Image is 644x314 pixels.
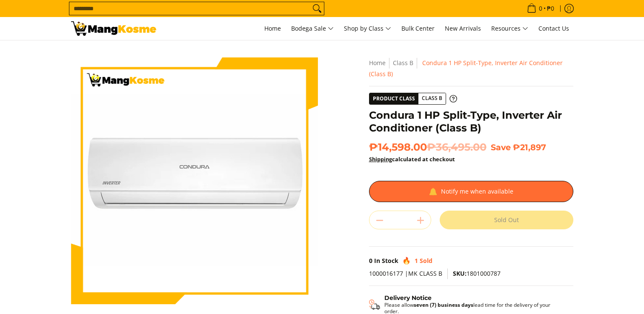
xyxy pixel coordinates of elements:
[491,142,511,152] span: Save
[453,269,501,277] span: 1801000787
[491,23,528,34] span: Resources
[534,17,573,40] a: Contact Us
[453,269,467,277] span: SKU:
[524,4,557,13] span: •
[393,59,413,67] a: Class B
[384,294,432,302] strong: Delivery Notice
[369,93,418,104] span: Product Class
[374,257,398,265] span: In Stock
[165,17,573,40] nav: Main Menu
[369,93,457,105] a: Product Class Class B
[418,93,446,104] span: Class B
[344,23,391,34] span: Shop by Class
[264,24,281,32] span: Home
[260,17,285,40] a: Home
[414,301,473,308] strong: seven (7) business days
[287,17,338,40] a: Bodega Sale
[369,269,442,277] span: 1000016177 |MK CLASS B
[445,24,481,32] span: New Arrivals
[441,17,485,40] a: New Arrivals
[369,57,573,80] nav: Breadcrumbs
[340,17,395,40] a: Shop by Class
[310,2,324,15] button: Search
[401,24,435,32] span: Bulk Center
[369,155,392,163] a: Shipping
[369,155,455,163] strong: calculated at checkout
[487,17,532,40] a: Resources
[291,23,334,34] span: Bodega Sale
[369,59,563,78] span: Condura 1 HP Split-Type, Inverter Air Conditioner (Class B)
[427,141,487,154] del: ₱36,495.00
[369,109,573,134] h1: Condura 1 HP Split-Type, Inverter Air Conditioner (Class B)
[513,142,546,152] span: ₱21,897
[546,6,555,11] span: ₱0
[538,6,544,11] span: 0
[369,59,386,67] a: Home
[420,257,432,265] span: Sold
[538,24,569,32] span: Contact Us
[415,257,418,265] span: 1
[369,141,487,154] span: ₱14,598.00
[71,21,156,36] img: Condura 1 HP Split-Type Inverter Aircon (Class B) l Mang Kosme
[369,257,372,265] span: 0
[71,57,318,304] img: Condura 1 HP Split-Type, Inverter Air Conditioner (Class B)
[397,17,439,40] a: Bulk Center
